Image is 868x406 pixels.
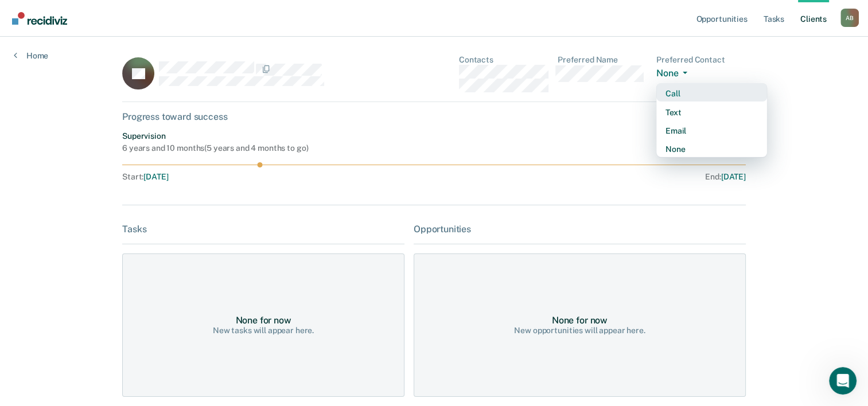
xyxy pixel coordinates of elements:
[9,275,188,311] div: are there other clients with the same issue?
[9,226,220,275] div: Rajan says…
[122,111,746,122] div: Progress toward success
[829,367,857,395] iframe: Intercom live chat
[665,108,758,118] div: Text
[12,12,67,25] img: Recidiviz
[9,68,220,226] div: Ali says…
[33,6,51,25] img: Profile image for Operator
[41,68,220,217] div: 17544527 this client for example is in phase III but he's in Phase II on recidivis. the problem w...
[73,318,82,327] button: Start recording
[656,55,746,65] dt: Preferred Contact
[665,89,758,99] div: Call
[665,145,758,154] div: None
[14,50,48,61] a: Home
[414,224,746,235] div: Opportunities
[721,172,746,181] span: [DATE]
[656,68,692,81] button: None
[10,294,220,314] textarea: Message…
[514,326,645,335] div: New opportunities will appear here.
[9,226,188,274] div: ahhh ok! Thanks for sharing this. I will relay it to the team and look into fixing the phase
[7,5,29,26] button: go back
[122,143,308,153] div: 6 years and 10 months ( 5 years and 4 months to go )
[122,172,434,182] div: Start :
[18,318,27,327] button: Upload attachment
[36,318,45,327] button: Emoji picker
[840,9,859,27] div: A B
[56,6,96,14] h1: Operator
[459,55,548,65] dt: Contacts
[122,224,404,235] div: Tasks
[840,9,859,27] button: Profile dropdown button
[235,315,291,326] div: None for now
[56,14,143,26] p: The team can also help
[18,233,179,267] div: ahhh ok! Thanks for sharing this. I will relay it to the team and look into fixing the phase
[18,282,179,304] div: are there other clients with the same issue?
[9,53,220,68] div: [DATE]
[143,172,168,181] span: [DATE]
[122,131,308,141] div: Supervision
[213,326,314,335] div: New tasks will appear here.
[439,172,746,182] div: End :
[197,314,215,332] button: Send a message…
[558,55,647,65] dt: Preferred Name
[9,275,220,320] div: Rajan says…
[201,5,222,25] div: Close
[50,75,211,210] div: 17544527 this client for example is in phase III but he's in Phase II on recidivis. the problem w...
[55,318,64,327] button: Gif picker
[665,126,758,136] div: Email
[180,5,201,26] button: Home
[552,315,608,326] div: None for now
